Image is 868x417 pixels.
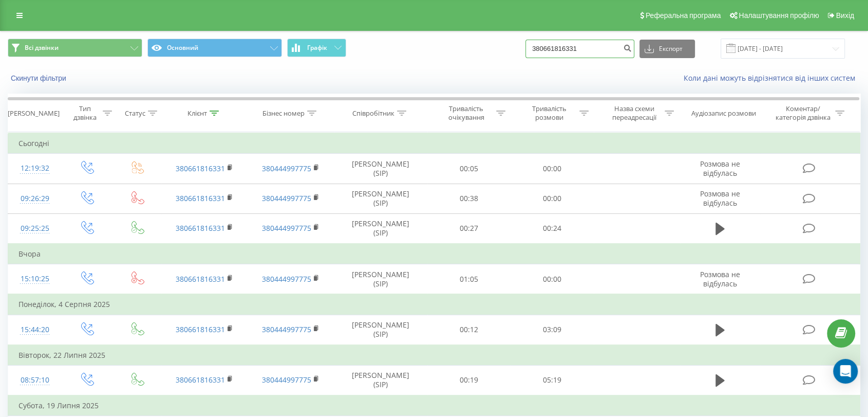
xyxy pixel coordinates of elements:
div: Open Intercom Messenger [833,359,858,384]
div: 08:57:10 [18,370,51,390]
div: Статус [125,109,145,118]
span: Розмова не відбулась [700,189,740,208]
a: Коли дані можуть відрізнятися вiд інших систем [684,73,860,83]
a: 380444997775 [262,223,311,233]
td: [PERSON_NAME] (SIP) [334,315,427,345]
td: Сьогодні [8,133,860,154]
div: 15:44:20 [18,320,51,340]
td: 00:00 [511,184,594,213]
td: Субота, 19 Липня 2025 [8,395,860,416]
td: 03:09 [511,315,594,345]
td: 00:05 [427,154,511,184]
td: 00:38 [427,184,511,213]
div: 12:19:32 [18,158,51,178]
td: 01:05 [427,264,511,295]
span: Графік [307,44,327,51]
td: [PERSON_NAME] (SIP) [334,213,427,244]
span: Реферальна програма [646,11,721,20]
div: Бізнес номер [262,109,305,118]
td: 05:19 [511,365,594,395]
span: Всі дзвінки [25,44,59,52]
td: [PERSON_NAME] (SIP) [334,184,427,213]
a: 380661816331 [176,324,225,334]
a: 380444997775 [262,375,311,385]
td: 00:24 [511,213,594,244]
td: [PERSON_NAME] (SIP) [334,154,427,184]
a: 380661816331 [176,193,225,203]
div: 09:25:25 [18,219,51,239]
button: Всі дзвінки [8,39,142,57]
a: 380661816331 [176,274,225,284]
td: 00:00 [511,264,594,295]
div: Коментар/категорія дзвінка [772,104,833,122]
td: 00:00 [511,154,594,184]
span: Вихід [836,11,854,20]
a: 380444997775 [262,193,311,203]
button: Скинути фільтри [8,74,71,83]
button: Графік [287,39,346,57]
a: 380444997775 [262,164,311,173]
a: 380661816331 [176,375,225,385]
span: Розмова не відбулась [700,269,740,288]
div: Тип дзвінка [70,104,100,122]
a: 380661816331 [176,164,225,173]
input: Пошук за номером [525,40,634,58]
div: Тривалість розмови [522,104,577,122]
div: Клієнт [187,109,207,118]
a: 380444997775 [262,324,311,334]
div: Співробітник [352,109,394,118]
td: Понеділок, 4 Серпня 2025 [8,294,860,315]
td: [PERSON_NAME] (SIP) [334,264,427,295]
div: Аудіозапис розмови [691,109,756,118]
td: Вчора [8,244,860,264]
button: Основний [147,39,282,57]
a: 380444997775 [262,274,311,284]
div: 15:10:25 [18,269,51,289]
button: Експорт [639,40,695,58]
td: [PERSON_NAME] (SIP) [334,365,427,395]
td: 00:12 [427,315,511,345]
div: Назва схеми переадресації [607,104,662,122]
td: Вівторок, 22 Липня 2025 [8,345,860,366]
div: Тривалість очікування [439,104,494,122]
td: 00:19 [427,365,511,395]
div: 09:26:29 [18,189,51,209]
div: [PERSON_NAME] [8,109,60,118]
span: Розмова не відбулась [700,159,740,178]
td: 00:27 [427,213,511,244]
span: Налаштування профілю [739,11,819,20]
a: 380661816331 [176,223,225,233]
